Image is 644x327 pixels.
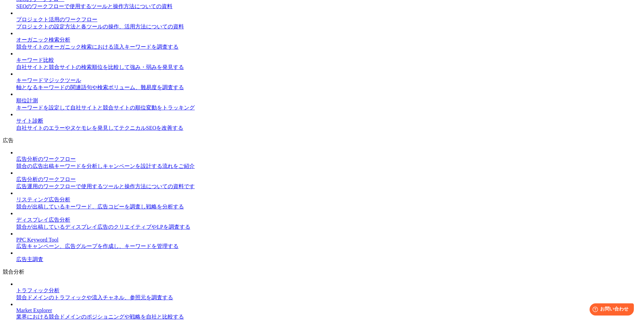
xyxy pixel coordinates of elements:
[16,125,641,132] div: 自社サイトのエラーやヌケモレを発見してテクニカルSEOを改善する
[16,10,641,30] a: プロジェクト活用のワークフロー プロジェクトの設定方法と各ツールの操作、活用方法についての資料
[584,301,637,320] iframe: Help widget launcher
[16,97,641,104] div: 順位計測
[3,137,641,144] div: 広告
[16,294,641,301] div: 競合ドメインのトラフィックや流入チャネル、参照元を調査する
[16,118,641,125] div: サイト診断
[16,243,641,250] div: 広告キャンペーン、広告グループを作成し、キーワードを管理する
[16,196,641,203] div: リスティング広告分析
[16,77,641,84] div: キーワードマジックツール
[16,183,641,190] div: 広告運用のワークフローで使用するツールと操作方法についての資料です
[16,150,641,170] a: 広告分析のワークフロー 競合の広告出稿キーワードを分析しキャンペーンを設計する流れをご紹介
[16,104,641,111] div: キーワードを設定して自社サイトと競合サイトの順位変動をトラッキング
[16,64,641,71] div: 自社サイトと競合サイトの検索順位を比較して強み・弱みを発見する
[16,256,641,263] div: 広告主調査
[16,91,641,111] a: 順位計測 キーワードを設定して自社サイトと競合サイトの順位変動をトラッキング
[16,163,641,170] div: 競合の広告出稿キーワードを分析しキャンペーンを設計する流れをご紹介
[16,170,641,190] a: 広告分析のワークフロー 広告運用のワークフローで使用するツールと操作方法についての資料です
[16,71,641,91] a: キーワードマジックツール 軸となるキーワードの関連語句や検索ボリューム、難易度を調査する
[16,44,641,51] div: 競合サイトのオーガニック検索における流入キーワードを調査する
[16,84,641,91] div: 軸となるキーワードの関連語句や検索ボリューム、難易度を調査する
[16,156,641,163] div: 広告分析のワークフロー
[16,231,641,250] a: PPC Keyword Tool 広告キャンペーン、広告グループを作成し、キーワードを管理する
[16,111,641,132] a: サイト診断 自社サイトのエラーやヌケモレを発見してテクニカルSEOを改善する
[16,16,641,23] div: プロジェクト活用のワークフロー
[16,313,641,321] div: 業界における競合ドメインのポジショニングや戦略を自社と比較する
[16,203,641,210] div: 競合が出稿しているキーワード、広告コピーを調査し戦略を分析する
[16,217,641,224] div: ディスプレイ広告分析
[16,281,641,301] a: トラフィック分析 競合ドメインのトラフィックや流入チャネル、参照元を調査する
[3,269,641,276] div: 競合分析
[16,250,641,263] a: 広告主調査
[16,176,641,183] div: 広告分析のワークフロー
[16,23,641,30] div: プロジェクトの設定方法と各ツールの操作、活用方法についての資料
[16,51,641,71] a: キーワード比較 自社サイトと競合サイトの検索順位を比較して強み・弱みを発見する
[16,237,641,243] div: PPC Keyword Tool
[16,224,641,231] div: 競合が出稿しているディスプレイ広告のクリエイティブやLPを調査する
[16,36,641,44] div: オーガニック検索分析
[16,190,641,210] a: リスティング広告分析 競合が出稿しているキーワード、広告コピーを調査し戦略を分析する
[16,3,641,10] div: SEOのワークフローで使用するツールと操作方法についての資料
[16,30,641,51] a: オーガニック検索分析 競合サイトのオーガニック検索における流入キーワードを調査する
[16,307,641,313] div: Market Explorer
[16,57,641,64] div: キーワード比較
[16,287,641,294] div: トラフィック分析
[16,210,641,231] a: ディスプレイ広告分析 競合が出稿しているディスプレイ広告のクリエイティブやLPを調査する
[16,301,641,321] a: Market Explorer 業界における競合ドメインのポジショニングや戦略を自社と比較する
